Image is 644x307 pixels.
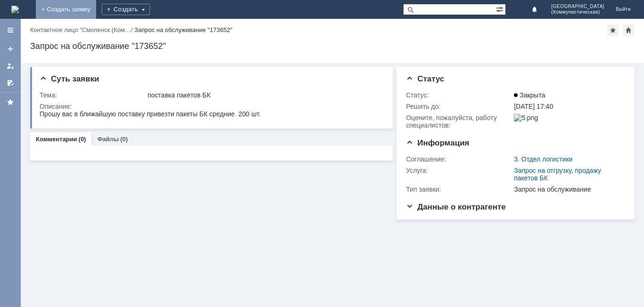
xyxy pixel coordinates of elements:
div: Oцените, пожалуйста, работу специалистов: [406,114,512,129]
span: Закрыта [514,91,545,99]
div: Создать [102,4,150,15]
div: Статус: [406,91,512,99]
div: Соглашение: [406,155,512,163]
div: (0) [79,136,86,143]
a: Создать заявку [3,41,18,57]
div: Услуга: [406,167,512,174]
div: поставка пакетов БК [148,91,380,99]
a: Контактное лицо "Смоленск (Ком… [30,26,131,33]
div: Тип заявки: [406,186,512,193]
a: Комментарии [36,136,77,143]
a: Запрос на отгрузку, продажу пакетов БК [514,167,601,182]
img: logo [11,6,19,13]
div: Запрос на обслуживание "173652" [134,26,232,33]
div: (0) [120,136,128,143]
span: Суть заявки [40,74,99,83]
div: Тема: [40,91,146,99]
div: / [30,26,134,33]
a: Файлы [97,136,119,143]
div: Добавить в избранное [607,24,619,36]
span: [DATE] 17:40 [514,103,553,110]
span: Данные о контрагенте [406,202,506,211]
span: Статус [406,74,444,83]
span: (Коммунистическая) [551,9,604,15]
a: Мои согласования [3,75,18,90]
a: 3. Отдел логистики [514,155,572,163]
div: Запрос на обслуживание "173652" [30,41,635,51]
a: Мои заявки [3,58,18,73]
span: [GEOGRAPHIC_DATA] [551,4,604,9]
a: Перейти на домашнюю страницу [11,6,19,13]
div: Описание: [40,103,382,110]
div: Сделать домашней страницей [623,24,634,36]
span: Информация [406,138,469,147]
div: Решить до: [406,103,512,110]
span: Расширенный поиск [496,4,505,13]
img: 5.png [514,114,538,121]
div: Запрос на обслуживание [514,186,621,193]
